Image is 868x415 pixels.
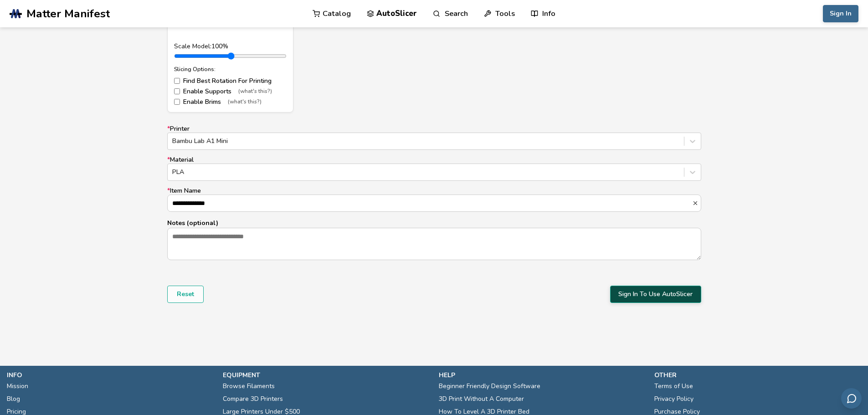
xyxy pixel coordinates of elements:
[26,7,110,20] span: Matter Manifest
[439,380,540,393] a: Beginner Friendly Design Software
[174,88,287,95] label: Enable Supports
[692,200,701,206] button: *Item Name
[841,388,862,409] button: Send feedback via email
[167,218,701,228] p: Notes (optional)
[174,77,287,85] label: Find Best Rotation For Printing
[167,286,204,303] button: Reset
[174,99,180,105] input: Enable Brims(what's this?)
[654,370,861,380] p: other
[174,43,287,50] div: Scale Model: 100 %
[823,5,858,22] button: Sign In
[238,88,272,95] span: (what's this?)
[610,286,701,303] button: Sign In To Use AutoSlicer
[654,393,693,405] a: Privacy Policy
[654,380,693,393] a: Terms of Use
[167,125,701,150] label: Printer
[228,99,262,105] span: (what's this?)
[174,98,287,106] label: Enable Brims
[439,393,524,405] a: 3D Print Without A Computer
[174,23,287,29] div: File Size: 27.74MB
[223,380,275,393] a: Browse Filaments
[174,78,180,84] input: Find Best Rotation For Printing
[174,66,287,72] div: Slicing Options:
[7,370,214,380] p: info
[168,228,701,259] textarea: Notes (optional)
[167,187,701,212] label: Item Name
[167,156,701,181] label: Material
[439,370,646,380] p: help
[223,370,430,380] p: equipment
[174,88,180,94] input: Enable Supports(what's this?)
[7,380,28,393] a: Mission
[168,195,692,211] input: *Item Name
[223,393,283,405] a: Compare 3D Printers
[7,393,20,405] a: Blog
